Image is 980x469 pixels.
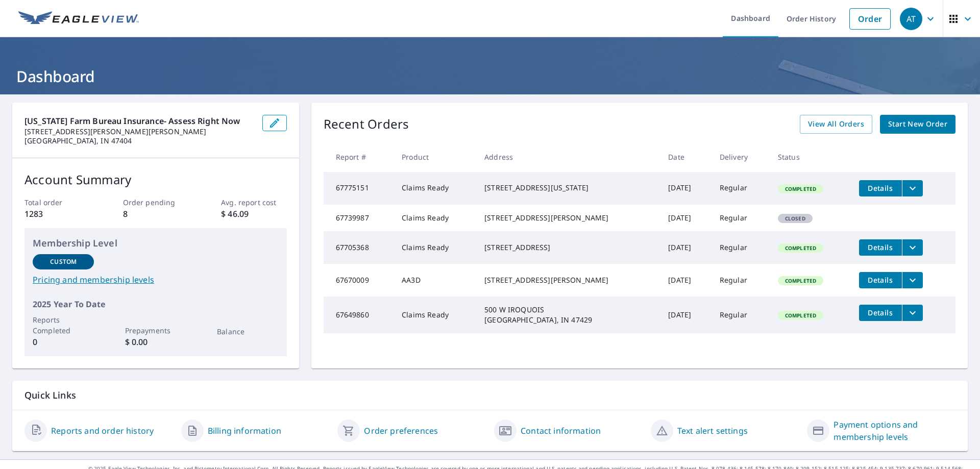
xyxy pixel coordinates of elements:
[484,305,652,325] div: 500 W IROQUOIS [GEOGRAPHIC_DATA], IN 47429
[865,308,896,317] span: Details
[902,272,923,288] button: filesDropdownBtn-67670009
[125,336,186,348] p: $ 0.00
[33,236,279,250] p: Membership Level
[394,142,476,172] th: Product
[808,118,864,131] span: View All Orders
[712,142,770,172] th: Delivery
[324,205,394,231] td: 67739987
[394,264,476,297] td: AA3D
[394,205,476,231] td: Claims Ready
[880,115,955,134] a: Start New Order
[24,208,90,220] p: 1283
[324,297,394,333] td: 67649860
[324,231,394,264] td: 67705368
[660,264,712,297] td: [DATE]
[50,257,77,266] p: Custom
[779,312,822,319] span: Completed
[521,425,601,437] a: Contact information
[476,142,660,172] th: Address
[24,389,955,402] p: Quick Links
[712,205,770,231] td: Regular
[484,183,652,193] div: [STREET_ADDRESS][US_STATE]
[484,213,652,223] div: [STREET_ADDRESS][PERSON_NAME]
[217,326,278,337] p: Balance
[51,425,154,437] a: Reports and order history
[24,197,90,208] p: Total order
[859,239,902,256] button: detailsBtn-67705368
[24,115,254,127] p: [US_STATE] Farm Bureau Insurance- Assess Right Now
[865,275,896,285] span: Details
[865,242,896,252] span: Details
[484,275,652,285] div: [STREET_ADDRESS][PERSON_NAME]
[364,425,438,437] a: Order preferences
[324,172,394,205] td: 67775151
[859,305,902,321] button: detailsBtn-67649860
[221,197,286,208] p: Avg. report cost
[394,297,476,333] td: Claims Ready
[208,425,281,437] a: Billing information
[33,274,279,286] a: Pricing and membership levels
[660,297,712,333] td: [DATE]
[18,11,139,27] img: EV Logo
[712,264,770,297] td: Regular
[677,425,748,437] a: Text alert settings
[324,142,394,172] th: Report #
[779,185,822,192] span: Completed
[779,215,812,222] span: Closed
[800,115,872,134] a: View All Orders
[834,418,955,443] a: Payment options and membership levels
[900,8,922,30] div: AT
[24,127,254,136] p: [STREET_ADDRESS][PERSON_NAME][PERSON_NAME]
[24,170,287,189] p: Account Summary
[12,66,968,87] h1: Dashboard
[123,208,188,220] p: 8
[33,314,94,336] p: Reports Completed
[859,180,902,196] button: detailsBtn-67775151
[660,142,712,172] th: Date
[324,264,394,297] td: 67670009
[33,336,94,348] p: 0
[24,136,254,145] p: [GEOGRAPHIC_DATA], IN 47404
[484,242,652,253] div: [STREET_ADDRESS]
[770,142,851,172] th: Status
[324,115,409,134] p: Recent Orders
[712,231,770,264] td: Regular
[859,272,902,288] button: detailsBtn-67670009
[902,239,923,256] button: filesDropdownBtn-67705368
[660,231,712,264] td: [DATE]
[888,118,947,131] span: Start New Order
[123,197,188,208] p: Order pending
[125,325,186,336] p: Prepayments
[779,244,822,252] span: Completed
[902,180,923,196] button: filesDropdownBtn-67775151
[660,172,712,205] td: [DATE]
[394,231,476,264] td: Claims Ready
[394,172,476,205] td: Claims Ready
[712,172,770,205] td: Regular
[221,208,286,220] p: $ 46.09
[779,277,822,284] span: Completed
[33,298,279,310] p: 2025 Year To Date
[902,305,923,321] button: filesDropdownBtn-67649860
[712,297,770,333] td: Regular
[849,8,891,30] a: Order
[660,205,712,231] td: [DATE]
[865,183,896,193] span: Details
